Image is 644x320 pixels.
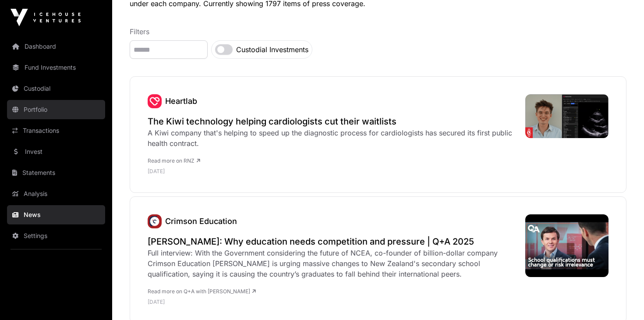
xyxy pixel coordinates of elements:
[7,226,105,245] a: Settings
[7,205,105,224] a: News
[148,157,200,164] a: Read more on RNZ
[600,278,644,320] iframe: Chat Widget
[165,96,197,106] a: Heartlab
[148,214,162,228] img: unnamed.jpg
[236,44,308,55] label: Custodial Investments
[148,115,517,128] a: The Kiwi technology helping cardiologists cut their waitlists
[148,214,162,228] a: Crimson Education
[7,121,105,140] a: Transactions
[148,235,517,248] a: [PERSON_NAME]: Why education needs competition and pressure | Q+A 2025
[7,37,105,56] a: Dashboard
[7,79,105,98] a: Custodial
[148,128,517,149] div: A Kiwi company that's helping to speed up the diagnostic process for cardiologists has secured it...
[525,214,609,277] img: hqdefault.jpg
[7,142,105,161] a: Invest
[7,58,105,77] a: Fund Investments
[130,26,626,37] p: Filters
[148,94,162,108] img: output-onlinepngtools---2024-09-17T130428.988.png
[148,248,517,279] div: Full interview: With the Government considering the future of NCEA, co-founder of billion-dollar ...
[7,184,105,203] a: Analysis
[148,299,517,306] p: [DATE]
[148,168,517,175] p: [DATE]
[148,288,256,295] a: Read more on Q+A with [PERSON_NAME]
[7,100,105,119] a: Portfolio
[11,9,81,26] img: Icehouse Ventures Logo
[525,94,609,138] img: 4K35P6U_HeartLab_jpg.png
[165,217,237,226] a: Crimson Education
[7,163,105,182] a: Statements
[148,94,162,108] a: Heartlab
